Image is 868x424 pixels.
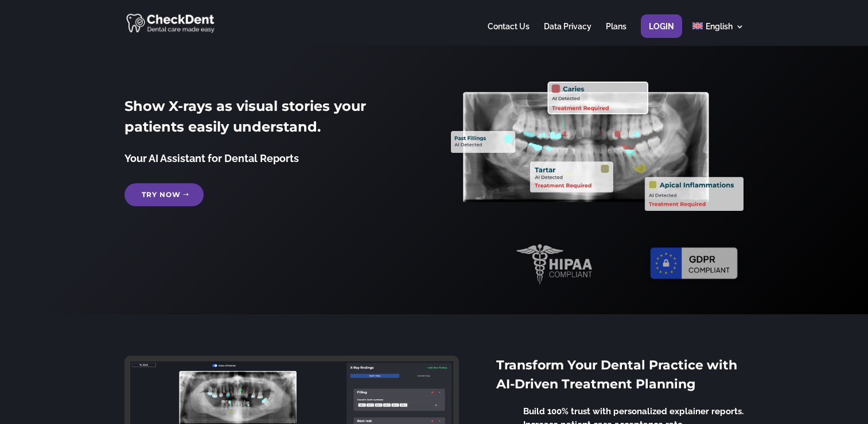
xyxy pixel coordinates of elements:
[606,22,626,45] a: Plans
[706,22,733,31] span: English
[496,357,737,392] span: Transform Your Dental Practice with AI-Driven Treatment Planning
[649,22,674,45] a: Login
[488,22,530,45] a: Contact Us
[124,96,417,143] h2: Show X-rays as visual stories your patients easily understand.
[124,152,299,164] span: Your AI Assistant for Dental Reports
[544,22,591,45] a: Data Privacy
[451,82,744,211] img: X_Ray_annotated
[126,11,216,34] img: CheckDent AI
[692,22,744,45] a: English
[124,183,204,206] a: Try Now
